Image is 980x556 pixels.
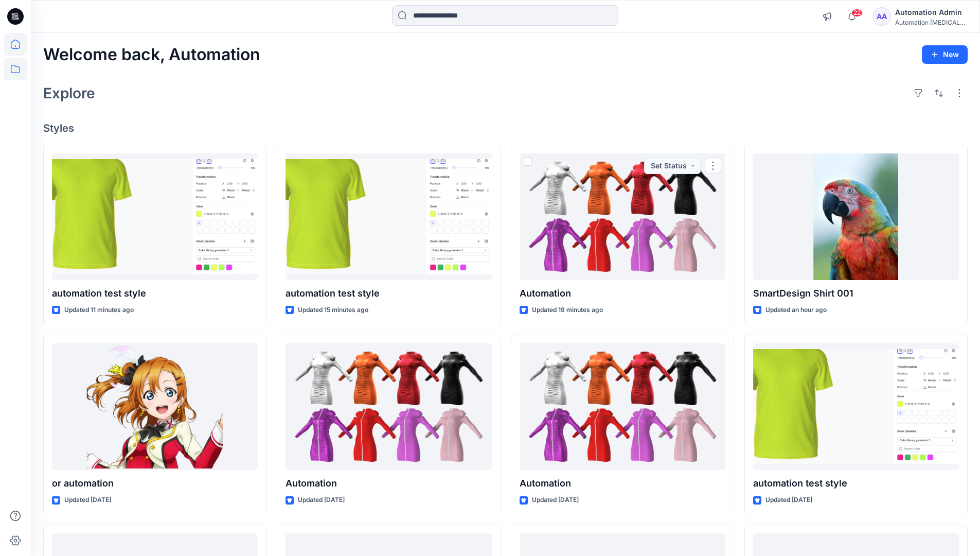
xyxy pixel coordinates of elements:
[43,45,260,64] h2: Welcome back, Automation
[298,495,345,506] p: Updated [DATE]
[52,153,258,281] a: automation test style
[64,305,134,316] p: Updated 11 minutes ago
[753,476,959,491] p: automation test style
[52,286,258,301] p: automation test style
[765,495,812,506] p: Updated [DATE]
[286,153,491,281] a: automation test style
[43,85,95,101] h2: Explore
[520,343,725,471] a: Automation
[286,476,491,491] p: Automation
[520,153,725,281] a: Automation
[922,45,968,64] button: New
[753,343,959,471] a: automation test style
[52,343,258,471] a: or automation
[532,305,603,316] p: Updated 19 minutes ago
[895,19,967,26] div: Automation [MEDICAL_DATA]...
[64,495,111,506] p: Updated [DATE]
[532,495,579,506] p: Updated [DATE]
[43,122,968,134] h4: Styles
[872,7,891,26] div: AA
[895,6,967,19] div: Automation Admin
[753,286,959,301] p: SmartDesign Shirt 001
[286,286,491,301] p: automation test style
[753,153,959,281] a: SmartDesign Shirt 001
[286,343,491,471] a: Automation
[851,9,863,17] span: 22
[52,476,258,491] p: or automation
[298,305,368,316] p: Updated 15 minutes ago
[520,286,725,301] p: Automation
[520,476,725,491] p: Automation
[765,305,827,316] p: Updated an hour ago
